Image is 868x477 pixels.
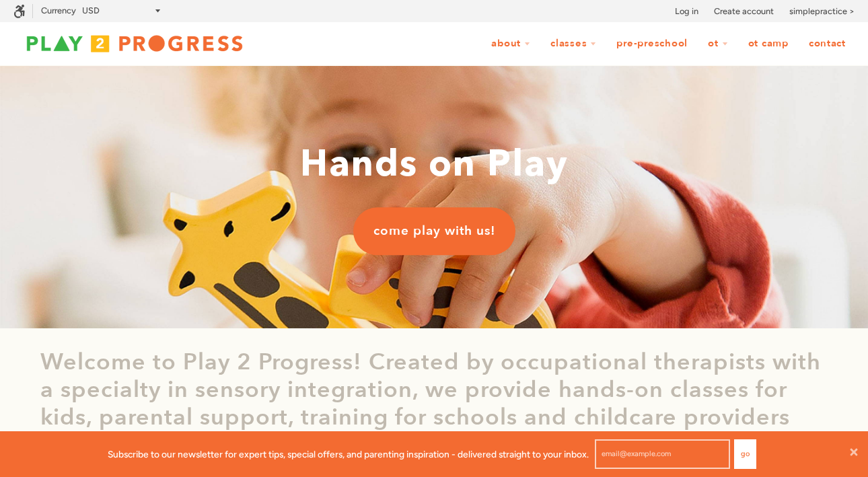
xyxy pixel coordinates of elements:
p: Subscribe to our newsletter for expert tips, special offers, and parenting inspiration - delivere... [108,447,589,462]
button: Go [734,439,756,469]
a: OT [699,31,737,57]
img: Play2Progress logo [13,30,256,57]
a: About [482,31,539,57]
a: Pre-Preschool [608,31,696,57]
a: Create account [714,5,774,18]
a: Log in [675,5,698,18]
span: come play with us! [373,223,495,240]
a: come play with us! [353,208,515,255]
a: Classes [542,31,605,57]
a: Contact [800,31,855,57]
a: OT Camp [739,31,797,57]
input: email@example.com [595,439,730,469]
p: Welcome to Play 2 Progress! Created by occupational therapists with a specialty in sensory integr... [40,348,828,458]
label: Currency [41,5,76,15]
a: simplepractice > [789,5,855,18]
